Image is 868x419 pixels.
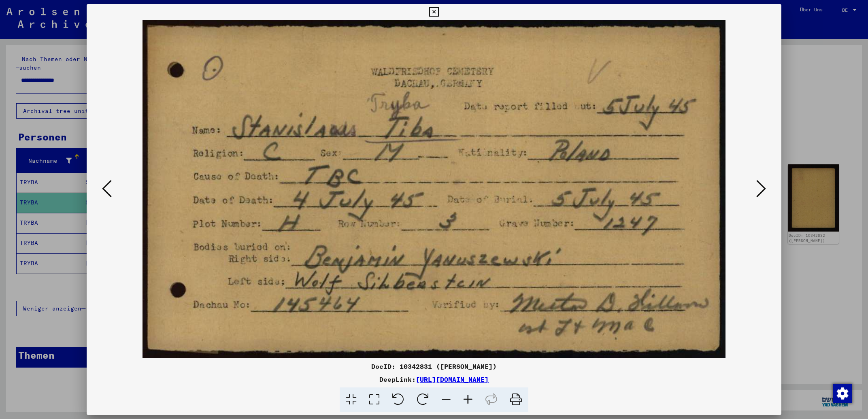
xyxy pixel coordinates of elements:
[114,20,753,358] img: 001.jpg
[832,383,852,403] div: Zustimmung ändern
[87,362,781,371] div: DocID: 10342831 ([PERSON_NAME])
[833,384,852,403] img: Zustimmung ändern
[416,375,489,383] a: [URL][DOMAIN_NAME]
[87,374,781,384] div: DeepLink:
